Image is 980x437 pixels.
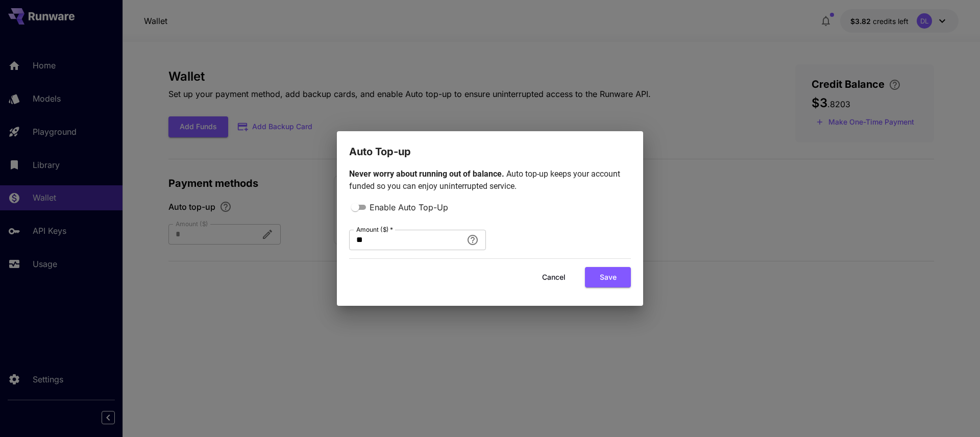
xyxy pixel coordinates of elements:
p: Auto top-up keeps your account funded so you can enjoy uninterrupted service. [349,168,631,192]
button: Cancel [531,267,577,288]
span: Enable Auto Top-Up [370,201,448,213]
h2: Auto Top-up [337,131,643,160]
span: Never worry about running out of balance. [349,169,506,179]
button: Save [585,267,631,288]
label: Amount ($) [356,225,393,234]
